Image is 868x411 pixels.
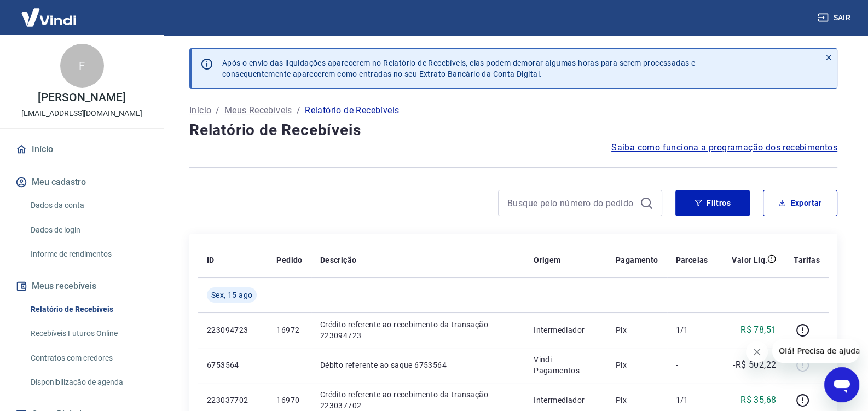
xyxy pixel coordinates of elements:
[675,190,750,216] button: Filtros
[297,104,300,117] p: /
[320,319,516,341] p: Crédito referente ao recebimento da transação 223094723
[13,137,151,161] a: Início
[320,360,516,371] p: Débito referente ao saque 6753564
[534,325,598,335] p: Intermediador
[13,170,151,194] button: Meu cadastro
[216,104,219,117] p: /
[732,254,767,265] p: Valor Líq.
[224,104,292,117] a: Meus Recebíveis
[676,254,708,265] p: Parcelas
[189,104,211,117] a: Início
[26,243,151,265] a: Informe de rendimentos
[740,393,776,407] p: R$ 35,68
[13,1,84,34] img: Vindi
[26,322,151,345] a: Recebíveis Futuros Online
[616,325,658,335] p: Pix
[276,254,302,265] p: Pedido
[189,119,837,141] h4: Relatório de Recebíveis
[207,395,259,406] p: 223037702
[772,339,859,363] iframe: Mensagem da empresa
[26,371,151,393] a: Disponibilização de agenda
[211,290,252,300] span: Sex, 15 ago
[763,190,837,216] button: Exportar
[616,360,658,371] p: Pix
[26,219,151,241] a: Dados de login
[276,395,302,406] p: 16970
[733,358,776,372] p: -R$ 502,22
[534,254,560,265] p: Origem
[207,325,259,335] p: 223094723
[616,254,658,265] p: Pagamento
[38,92,125,103] p: [PERSON_NAME]
[26,347,151,369] a: Contratos com credores
[13,274,151,298] button: Meus recebíveis
[676,325,708,335] p: 1/1
[740,323,776,337] p: R$ 78,51
[616,395,658,406] p: Pix
[676,360,708,371] p: -
[794,254,820,265] p: Tarifas
[815,8,855,28] button: Sair
[305,104,399,117] p: Relatório de Recebíveis
[26,298,151,321] a: Relatório de Recebíveis
[26,194,151,217] a: Dados da conta
[7,8,92,16] span: Olá! Precisa de ajuda?
[207,254,215,265] p: ID
[534,354,598,376] p: Vindi Pagamentos
[746,341,768,363] iframe: Fechar mensagem
[207,360,259,371] p: 6753564
[276,325,302,335] p: 16972
[21,108,142,119] p: [EMAIL_ADDRESS][DOMAIN_NAME]
[534,395,598,406] p: Intermediador
[676,395,708,406] p: 1/1
[222,57,695,79] p: Após o envio das liquidações aparecerem no Relatório de Recebíveis, elas podem demorar algumas ho...
[611,141,837,154] a: Saiba como funciona a programação dos recebimentos
[320,254,357,265] p: Descrição
[60,44,104,88] div: F
[320,389,516,411] p: Crédito referente ao recebimento da transação 223037702
[824,367,859,402] iframe: Botão para abrir a janela de mensagens
[507,195,635,211] input: Busque pelo número do pedido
